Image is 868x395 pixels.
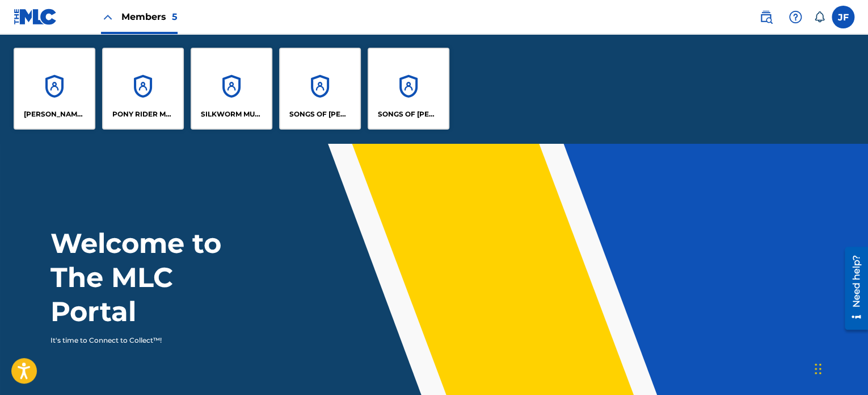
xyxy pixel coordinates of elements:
[14,48,95,130] a: Accounts[PERSON_NAME] MUSIC
[378,109,440,119] p: SONGS OF LIZ ANDERSON
[112,109,174,119] p: PONY RIDER MUSIC
[50,226,263,329] h1: Welcome to The MLC Portal
[101,10,115,24] img: Close
[368,48,449,130] a: AccountsSONGS OF [PERSON_NAME]
[279,48,361,130] a: AccountsSONGS OF [PERSON_NAME]
[755,6,777,28] a: Public Search
[759,10,773,24] img: search
[121,10,178,23] span: Members
[814,11,825,23] div: Notifications
[832,6,854,28] div: User Menu
[289,109,351,119] p: SONGS OF GLENN SUTTON
[191,48,272,130] a: AccountsSILKWORM MUSIC PUBLISHING
[784,6,807,28] div: Help
[201,109,263,119] p: SILKWORM MUSIC PUBLISHING
[172,11,178,22] span: 5
[811,340,868,395] iframe: Chat Widget
[102,48,184,130] a: AccountsPONY RIDER MUSIC
[789,10,802,24] img: help
[14,9,57,25] img: MLC Logo
[50,335,247,346] p: It's time to Connect to Collect™!
[24,109,86,119] p: LISA GLENN MUSIC
[815,352,821,386] div: Drag
[836,243,868,334] iframe: Resource Center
